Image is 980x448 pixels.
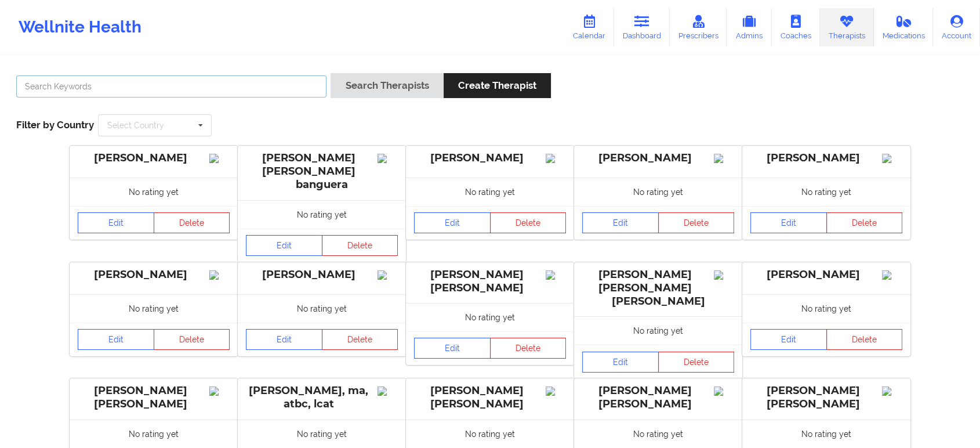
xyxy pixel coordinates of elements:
img: Image%2Fplaceholer-image.png [209,386,230,396]
a: Coaches [772,8,820,46]
img: Image%2Fplaceholer-image.png [378,154,398,163]
a: Prescribers [670,8,727,46]
img: Image%2Fplaceholer-image.png [209,154,230,163]
div: [PERSON_NAME] [PERSON_NAME] [414,384,566,411]
img: Image%2Fplaceholer-image.png [546,270,566,280]
a: Edit [750,212,827,233]
div: No rating yet [406,303,574,331]
button: Delete [490,212,567,233]
button: Delete [490,338,567,359]
div: [PERSON_NAME] [750,268,902,281]
div: [PERSON_NAME] [414,151,566,165]
div: [PERSON_NAME] [PERSON_NAME] [750,384,902,411]
button: Delete [154,329,230,350]
div: No rating yet [238,420,406,448]
a: Edit [750,329,827,350]
img: Image%2Fplaceholer-image.png [882,154,902,163]
button: Delete [658,212,735,233]
button: Delete [826,212,903,233]
div: No rating yet [70,294,238,323]
div: No rating yet [742,420,910,448]
img: Image%2Fplaceholer-image.png [714,154,734,163]
div: No rating yet [70,178,238,206]
img: Image%2Fplaceholer-image.png [714,270,734,280]
div: [PERSON_NAME] [PERSON_NAME] banguera [246,151,398,192]
img: Image%2Fplaceholer-image.png [882,386,902,396]
div: No rating yet [574,316,742,345]
div: No rating yet [238,294,406,323]
div: [PERSON_NAME] [78,268,230,281]
a: Therapists [820,8,874,46]
a: Edit [78,212,154,233]
div: [PERSON_NAME] [582,151,734,165]
a: Edit [582,352,659,373]
div: Select Country [107,121,164,129]
a: Calendar [564,8,614,46]
img: Image%2Fplaceholer-image.png [882,270,902,280]
div: No rating yet [406,178,574,206]
div: No rating yet [742,178,910,206]
span: Filter by Country [16,119,94,131]
button: Delete [322,329,398,350]
button: Delete [154,212,230,233]
img: Image%2Fplaceholer-image.png [546,154,566,163]
button: Create Therapist [444,73,551,98]
div: [PERSON_NAME] [78,151,230,165]
img: Image%2Fplaceholer-image.png [378,270,398,280]
img: Image%2Fplaceholer-image.png [209,270,230,280]
a: Edit [582,212,659,233]
button: Delete [658,352,735,373]
div: [PERSON_NAME] [PERSON_NAME] [414,268,566,295]
button: Search Therapists [331,73,443,98]
a: Medications [874,8,934,46]
div: No rating yet [574,420,742,448]
div: No rating yet [742,294,910,323]
div: No rating yet [70,420,238,448]
a: Edit [246,235,322,256]
input: Search Keywords [16,75,326,97]
a: Edit [246,329,322,350]
img: Image%2Fplaceholer-image.png [714,386,734,396]
div: No rating yet [238,200,406,229]
div: [PERSON_NAME], ma, atbc, lcat [246,384,398,411]
a: Account [933,8,980,46]
div: [PERSON_NAME] [PERSON_NAME] [582,384,734,411]
a: Admins [727,8,772,46]
div: [PERSON_NAME] [PERSON_NAME] [PERSON_NAME] [582,268,734,308]
button: Delete [826,329,903,350]
div: No rating yet [574,178,742,206]
img: Image%2Fplaceholer-image.png [546,386,566,396]
div: No rating yet [406,420,574,448]
a: Edit [78,329,154,350]
a: Edit [414,338,491,359]
img: Image%2Fplaceholer-image.png [378,386,398,396]
a: Edit [414,212,491,233]
div: [PERSON_NAME] [PERSON_NAME] [78,384,230,411]
button: Delete [322,235,398,256]
div: [PERSON_NAME] [750,151,902,165]
div: [PERSON_NAME] [246,268,398,281]
a: Dashboard [614,8,670,46]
